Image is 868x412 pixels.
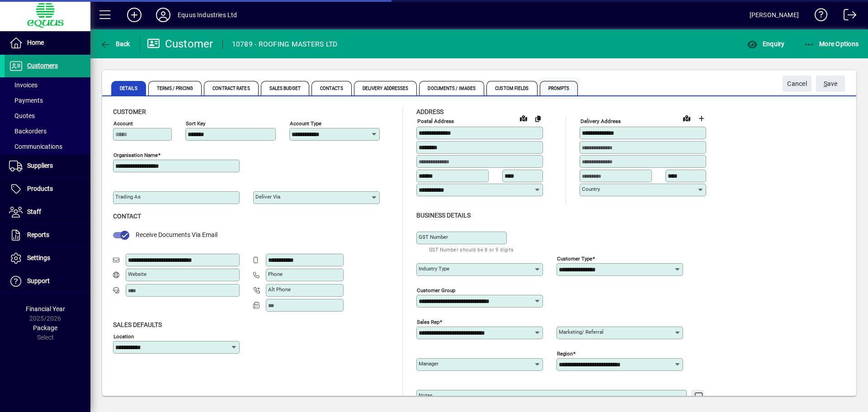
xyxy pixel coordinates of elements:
span: Contract Rates [204,81,258,95]
span: Details [111,81,146,95]
a: Backorders [5,123,90,139]
div: 10789 - ROOFING MASTERS LTD [232,37,338,52]
span: Home [27,39,44,46]
mat-label: Industry type [419,265,449,272]
span: Package [33,324,57,331]
a: Products [5,178,90,200]
span: Enquiry [747,40,784,47]
mat-label: Customer type [557,255,592,261]
span: Address [416,108,443,115]
mat-label: Region [557,350,573,356]
mat-label: Manager [419,360,439,367]
span: Prompts [540,81,578,95]
mat-label: Organisation name [113,152,158,158]
div: Customer [147,37,213,51]
a: View on map [679,111,694,125]
span: Invoices [9,81,38,89]
a: Quotes [5,108,90,123]
span: More Options [804,40,859,47]
mat-label: Trading as [115,194,141,200]
span: Quotes [9,112,35,119]
span: Products [27,185,53,192]
button: Choose address [694,111,708,126]
span: Communications [9,143,62,150]
mat-label: Marketing/ Referral [559,329,604,335]
mat-label: Website [128,271,146,277]
div: Equus Industries Ltd [178,8,237,22]
span: Delivery Addresses [354,81,417,95]
span: Contact [113,213,141,220]
a: Staff [5,201,90,223]
span: Sales Budget [261,81,309,95]
button: Enquiry [745,36,787,52]
span: Customers [27,62,58,69]
button: Back [98,36,132,52]
app-page-header-button: Back [90,36,140,52]
span: Staff [27,208,41,215]
span: Sales defaults [113,321,162,328]
button: Save [816,76,845,92]
mat-label: GST Number [419,234,448,240]
a: View on map [516,111,531,125]
span: Settings [27,254,50,261]
mat-label: Phone [268,271,283,277]
span: Receive Documents Via Email [136,231,217,238]
span: Back [100,40,130,47]
mat-label: Alt Phone [268,286,291,293]
a: Home [5,32,90,54]
span: Backorders [9,128,47,135]
a: Payments [5,93,90,108]
span: Terms / Pricing [148,81,202,95]
mat-label: Account Type [290,120,321,127]
mat-label: Deliver via [255,194,280,200]
span: Documents / Images [419,81,484,95]
button: Cancel [783,76,811,92]
a: Knowledge Base [808,2,828,31]
span: Reports [27,231,49,238]
button: Add [120,7,149,23]
a: Communications [5,139,90,154]
span: Contacts [311,81,352,95]
button: Copy to Delivery address [531,111,545,126]
span: Business details [416,212,471,219]
mat-label: Location [113,333,134,339]
a: Support [5,270,90,293]
a: Settings [5,247,90,270]
a: Logout [837,2,857,31]
div: [PERSON_NAME] [750,8,799,22]
mat-hint: GST Number should be 8 or 9 digits [429,244,514,255]
button: Profile [149,7,178,23]
a: Suppliers [5,155,90,177]
mat-label: Customer group [417,287,455,293]
mat-label: Notes [419,392,433,398]
span: Support [27,277,50,284]
span: Suppliers [27,162,53,169]
span: ave [824,76,838,91]
button: More Options [802,36,861,52]
mat-label: Sort key [186,120,205,127]
a: Reports [5,224,90,246]
span: Customer [113,108,146,115]
span: Financial Year [26,305,65,313]
span: Custom Fields [486,81,537,95]
span: S [824,80,827,87]
mat-label: Account [113,120,133,127]
span: Cancel [787,76,807,91]
span: Payments [9,97,43,104]
mat-label: Country [582,186,600,192]
mat-label: Sales rep [417,318,439,325]
a: Invoices [5,77,90,93]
